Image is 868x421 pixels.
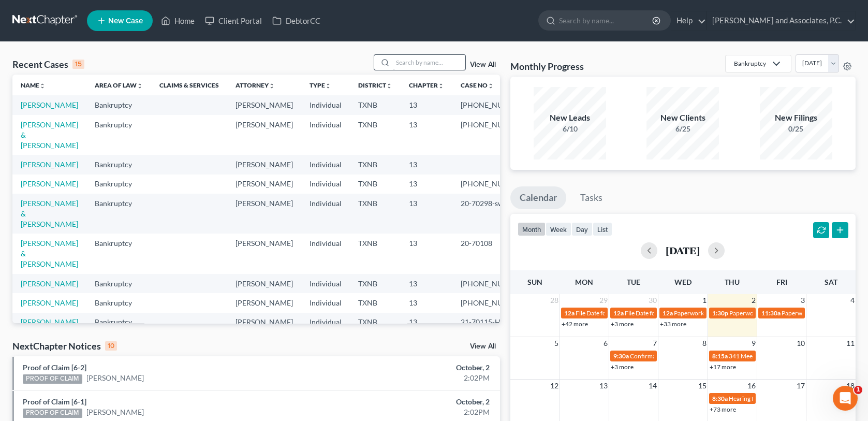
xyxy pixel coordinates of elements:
td: Individual [301,155,350,174]
span: 11 [845,337,856,350]
td: Bankruptcy [86,155,151,174]
div: 10 [105,341,117,351]
a: View All [470,343,496,350]
td: [PERSON_NAME] [227,293,301,312]
div: 6/10 [534,124,606,134]
div: New Leads [534,112,606,124]
span: 1 [701,294,708,307]
td: 13 [401,95,452,114]
a: Proof of Claim [6-1] [23,397,86,406]
a: Calendar [510,186,566,209]
span: 15 [697,380,708,392]
td: Bankruptcy [86,274,151,293]
i: unfold_more [137,83,143,89]
a: [PERSON_NAME] and Associates, P.C. [707,11,855,30]
div: 2:02PM [341,373,490,383]
div: New Filings [760,112,832,124]
div: PROOF OF CLAIM [23,409,82,418]
td: Bankruptcy [86,234,151,273]
span: 1 [854,386,862,394]
span: Fri [776,278,787,286]
a: [PERSON_NAME] [21,160,78,169]
span: 11:30a [761,309,781,317]
th: Claims & Services [151,75,227,95]
i: unfold_more [39,83,46,89]
td: Individual [301,274,350,293]
span: Sat [825,278,837,286]
a: [PERSON_NAME] [86,407,144,417]
span: New Case [108,17,143,25]
a: DebtorCC [267,11,326,30]
span: 14 [648,380,658,392]
div: New Clients [646,112,719,124]
td: Individual [301,293,350,312]
span: Hearing for [PERSON_NAME] [729,395,810,402]
div: 0/25 [760,124,832,134]
a: [PERSON_NAME] [21,279,78,288]
td: Individual [301,175,350,194]
td: 13 [401,313,452,332]
td: Individual [301,234,350,273]
a: +73 more [710,405,736,413]
span: Thu [725,278,740,286]
i: unfold_more [488,83,494,89]
td: TXNB [350,194,401,234]
span: 28 [549,294,560,307]
span: 18 [845,380,856,392]
td: TXNB [350,293,401,312]
a: Attorneyunfold_more [236,81,275,89]
td: [PERSON_NAME] [227,194,301,234]
td: 13 [401,234,452,273]
button: month [518,222,546,236]
a: [PERSON_NAME] [21,100,78,109]
span: 12a [564,309,575,317]
td: TXNB [350,274,401,293]
td: Bankruptcy [86,95,151,114]
td: [PERSON_NAME] [227,313,301,332]
td: Bankruptcy [86,115,151,155]
div: Recent Cases [12,58,84,70]
a: Area of Lawunfold_more [95,81,143,89]
a: Nameunfold_more [21,81,46,89]
span: 9 [751,337,757,350]
td: [PHONE_NUMBER] [452,274,533,293]
span: 5 [553,337,560,350]
button: list [593,222,612,236]
span: File Date for [PERSON_NAME] & [PERSON_NAME] [625,309,762,317]
span: 12 [549,380,560,392]
div: 6/25 [646,124,719,134]
td: TXNB [350,234,401,273]
a: Help [671,11,706,30]
input: Search by name... [559,11,654,30]
a: [PERSON_NAME] & [PERSON_NAME] [21,239,78,268]
div: 2:02PM [341,407,490,417]
td: 13 [401,274,452,293]
i: unfold_more [269,83,275,89]
td: [PHONE_NUMBER] [452,175,533,194]
a: +33 more [660,320,686,328]
a: View All [470,61,496,68]
td: TXNB [350,175,401,194]
span: Wed [674,278,692,286]
a: Case Nounfold_more [461,81,494,89]
span: File Date for [PERSON_NAME] [576,309,658,317]
span: 29 [598,294,609,307]
span: 2 [751,294,757,307]
span: 30 [648,294,658,307]
span: 4 [849,294,856,307]
a: Client Portal [200,11,267,30]
a: +3 more [611,363,634,371]
td: Bankruptcy [86,293,151,312]
td: 13 [401,155,452,174]
a: Tasks [571,186,612,209]
span: 9:30a [613,352,629,360]
td: [PHONE_NUMBER] [452,95,533,114]
td: 13 [401,293,452,312]
td: 13 [401,194,452,234]
a: +3 more [611,320,634,328]
a: Proof of Claim [6-2] [23,363,86,372]
a: [PERSON_NAME] [21,317,78,326]
a: [PERSON_NAME] [21,298,78,307]
a: Chapterunfold_more [409,81,444,89]
a: +17 more [710,363,736,371]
